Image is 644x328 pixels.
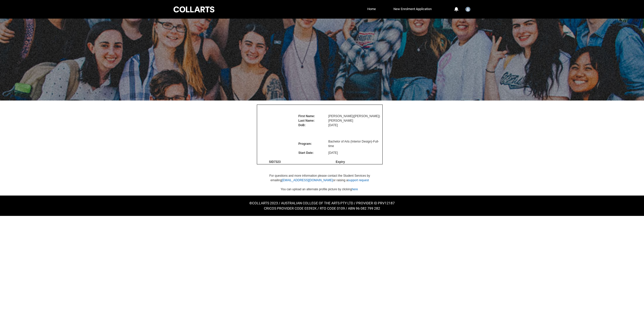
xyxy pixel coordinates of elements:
[366,5,377,13] a: Home
[328,114,380,118] span: [PERSON_NAME] ( [PERSON_NAME] )
[298,119,315,122] span: Last Name:
[298,142,312,146] span: Program:
[269,174,370,182] span: For questions and more information please contact the Student Services by emailing or raising a
[352,188,358,191] a: here
[328,123,338,127] span: [DATE]
[328,119,353,122] span: [PERSON_NAME]
[298,114,315,118] span: First Name:
[336,160,345,164] span: Expiry
[348,178,369,182] a: support request
[298,151,314,155] span: Start Date:
[464,5,472,13] button: User Profile zhimstedt.7323
[298,123,306,127] span: DoB:
[281,188,358,191] span: You can upload an alternate profile picture by clicking
[328,151,338,155] span: [DATE]
[392,5,433,13] a: New Enrolment Application
[465,7,470,12] img: zhimstedt.7323
[269,160,281,164] span: SID 7323
[328,137,382,151] td: Bachelor of Arts (Interior Design) - Full-time
[282,178,333,182] a: [EMAIL_ADDRESS][DOMAIN_NAME]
